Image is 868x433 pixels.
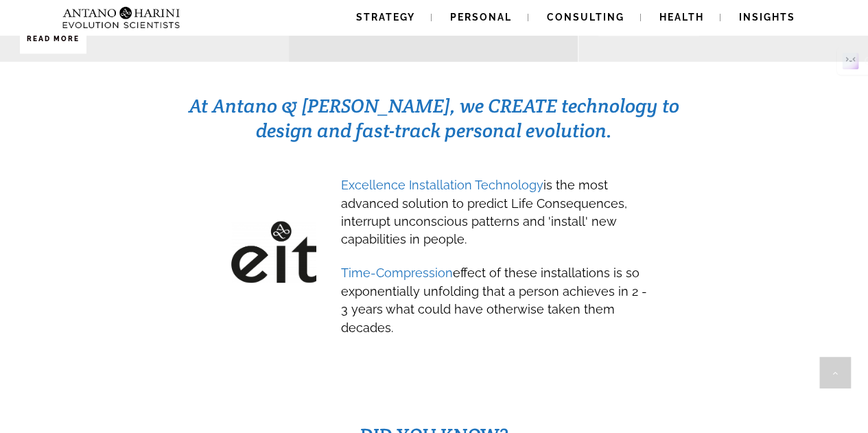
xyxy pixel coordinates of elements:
span: Consulting [547,12,624,23]
span: is the most advanced solution to predict Life Consequences, interrupt unconscious patterns and 'i... [341,178,627,246]
span: Time-Compression [341,266,453,280]
span: effect of these installations is so exponentially unfolding that a person achieves in 2 - 3 years... [341,266,647,334]
img: EIT-Black [231,221,316,283]
span: Personal [450,12,512,23]
span: Strategy [356,12,415,23]
span: Excellence Installation Technology [341,178,543,192]
strong: Read More [27,35,80,43]
span: Health [659,12,704,23]
span: Insights [739,12,795,23]
a: Read More [20,25,86,54]
span: At Antano & [PERSON_NAME], we CREATE technology to design and fast-track personal evolution. [189,93,679,143]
